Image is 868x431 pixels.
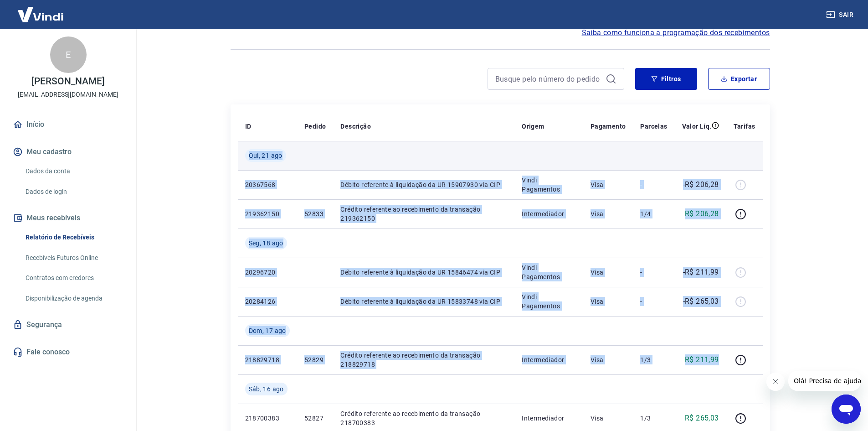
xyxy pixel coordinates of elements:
[245,122,252,131] p: ID
[640,268,667,277] p: -
[340,122,371,131] p: Descrição
[685,354,719,365] p: R$ 211,99
[640,355,667,364] p: 1/3
[591,122,626,131] p: Pagamento
[495,72,602,86] input: Busque pelo número do pedido
[734,122,755,131] p: Tarifas
[11,315,125,335] a: Segurança
[522,209,576,218] p: Intermediador
[708,68,770,90] button: Exportar
[683,296,719,307] p: -R$ 265,03
[245,297,290,306] p: 20284126
[340,297,507,306] p: Débito referente à liquidação da UR 15833748 via CIP
[22,162,125,181] a: Dados da conta
[22,182,125,201] a: Dados de login
[22,228,125,247] a: Relatório de Recebíveis
[788,371,861,391] iframe: Mensagem da empresa
[11,342,125,362] a: Fale conosco
[22,269,125,287] a: Contratos com credores
[582,27,770,38] a: Saiba como funciona a programação dos recebimentos
[245,209,290,218] p: 219362150
[685,208,719,219] p: R$ 206,28
[832,395,861,424] iframe: Botão para abrir a janela de mensagens
[11,114,125,135] a: Início
[824,6,857,23] button: Sair
[340,268,507,277] p: Débito referente à liquidação da UR 15846474 via CIP
[11,208,125,228] button: Meus recebíveis
[18,90,118,99] p: [EMAIL_ADDRESS][DOMAIN_NAME]
[522,122,544,131] p: Origem
[640,180,667,189] p: -
[685,413,719,424] p: R$ 265,03
[522,355,576,364] p: Intermediador
[640,209,667,218] p: 1/4
[245,180,290,189] p: 20367568
[766,373,785,391] iframe: Fechar mensagem
[591,414,626,423] p: Visa
[249,151,282,160] span: Qui, 21 ago
[304,122,326,131] p: Pedido
[340,409,507,427] p: Crédito referente ao recebimento da transação 218700383
[340,351,507,369] p: Crédito referente ao recebimento da transação 218829718
[245,268,290,277] p: 20296720
[682,122,712,131] p: Valor Líq.
[304,209,326,218] p: 52833
[683,267,719,278] p: -R$ 211,99
[591,209,626,218] p: Visa
[245,355,290,364] p: 218829718
[22,289,125,308] a: Disponibilização de agenda
[591,180,626,189] p: Visa
[591,297,626,306] p: Visa
[591,268,626,277] p: Visa
[31,77,104,86] p: [PERSON_NAME]
[340,205,507,223] p: Crédito referente ao recebimento da transação 219362150
[50,36,87,73] div: E
[304,355,326,364] p: 52829
[340,180,507,189] p: Débito referente à liquidação da UR 15907930 via CIP
[522,292,576,311] p: Vindi Pagamentos
[591,355,626,364] p: Visa
[640,122,667,131] p: Parcelas
[522,176,576,194] p: Vindi Pagamentos
[249,326,286,335] span: Dom, 17 ago
[11,0,70,28] img: Vindi
[245,414,290,423] p: 218700383
[683,179,719,190] p: -R$ 206,28
[640,297,667,306] p: -
[22,249,125,267] a: Recebíveis Futuros Online
[635,68,697,90] button: Filtros
[522,263,576,281] p: Vindi Pagamentos
[304,414,326,423] p: 52827
[522,414,576,423] p: Intermediador
[249,384,284,394] span: Sáb, 16 ago
[11,142,125,162] button: Meu cadastro
[640,414,667,423] p: 1/3
[5,6,77,14] span: Olá! Precisa de ajuda?
[249,239,283,248] span: Seg, 18 ago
